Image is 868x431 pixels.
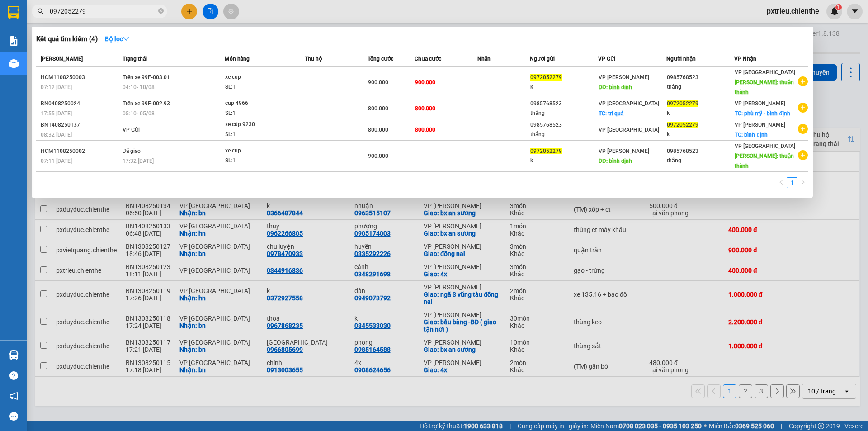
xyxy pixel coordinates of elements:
[798,150,808,160] span: plus-circle
[41,132,72,138] span: 08:32 [DATE]
[598,56,615,62] span: VP Gửi
[667,100,698,107] span: 0972052279
[225,56,250,62] span: Món hàng
[41,147,120,156] div: HCM1108250002
[734,56,756,62] span: VP Nhận
[735,100,785,107] span: VP [PERSON_NAME]
[415,105,435,112] span: 800.000
[787,178,797,188] a: 1
[735,143,795,149] span: VP [GEOGRAPHIC_DATA]
[776,177,787,188] button: left
[776,177,787,188] li: Previous Page
[123,36,129,42] span: down
[305,56,322,62] span: Thu hộ
[787,177,797,188] li: 1
[368,105,388,112] span: 800.000
[798,103,808,113] span: plus-circle
[530,99,598,109] div: 0985768523
[158,8,164,14] span: close-circle
[36,34,98,44] h3: Kết quả tìm kiếm ( 4 )
[798,76,808,86] span: plus-circle
[225,120,293,130] div: xe cúp 9230
[41,56,83,62] span: [PERSON_NAME]
[9,59,19,68] img: warehouse-icon
[599,127,659,133] span: VP [GEOGRAPHIC_DATA]
[105,35,129,43] strong: Bộ lọc
[368,127,388,133] span: 800.000
[123,74,170,81] span: Trên xe 99F-003.01
[158,7,164,16] span: close-circle
[667,82,734,92] div: thắng
[667,122,698,128] span: 0972052279
[735,110,790,117] span: TC: phù mỹ - bình định
[530,156,598,166] div: k
[599,110,623,117] span: TC: trí quả
[667,73,734,82] div: 0985768523
[368,79,388,85] span: 900.000
[368,153,388,159] span: 900.000
[735,132,767,138] span: TC: bình định
[797,177,808,188] button: right
[666,56,696,62] span: Người nhận
[368,56,393,62] span: Tổng cước
[123,158,154,164] span: 17:32 [DATE]
[530,148,562,154] span: 0972052279
[225,146,293,156] div: xe cup
[123,100,170,107] span: Trên xe 99F-002.93
[123,56,147,62] span: Trạng thái
[415,56,441,62] span: Chưa cước
[98,32,137,46] button: Bộ lọcdown
[41,73,120,82] div: HCM1108250003
[667,130,734,139] div: k
[667,109,734,118] div: k
[415,79,435,85] span: 900.000
[123,148,141,154] span: Đã giao
[41,110,72,117] span: 17:55 [DATE]
[735,69,795,76] span: VP [GEOGRAPHIC_DATA]
[38,8,44,14] span: search
[797,177,808,188] li: Next Page
[667,156,734,166] div: thắng
[477,56,491,62] span: Nhãn
[9,392,18,400] span: notification
[225,109,293,118] div: SL: 1
[9,36,19,46] img: solution-icon
[225,156,293,166] div: SL: 1
[530,130,598,139] div: thắng
[225,130,293,140] div: SL: 1
[530,82,598,92] div: k
[530,109,598,118] div: thắng
[9,350,19,360] img: warehouse-icon
[530,74,562,81] span: 0972052279
[735,79,794,95] span: [PERSON_NAME]: thuận thành
[800,180,806,185] span: right
[599,148,649,154] span: VP [PERSON_NAME]
[599,84,632,90] span: DĐ: bình định
[599,158,632,164] span: DĐ: bình định
[415,127,435,133] span: 800.000
[735,122,785,128] span: VP [PERSON_NAME]
[778,180,784,185] span: left
[8,6,19,19] img: logo-vxr
[599,100,659,107] span: VP [GEOGRAPHIC_DATA]
[798,124,808,134] span: plus-circle
[530,120,598,130] div: 0985768523
[9,412,18,421] span: message
[50,6,156,16] input: Tìm tên, số ĐT hoặc mã đơn
[530,56,555,62] span: Người gửi
[735,153,794,169] span: [PERSON_NAME]: thuận thành
[41,84,72,90] span: 07:12 [DATE]
[41,99,120,109] div: BN0408250024
[41,120,120,130] div: BN1408250137
[225,82,293,92] div: SL: 1
[225,99,293,109] div: cup 4966
[225,72,293,82] div: xe cup
[41,158,72,164] span: 07:11 [DATE]
[123,110,155,117] span: 05:10 - 05/08
[599,74,649,81] span: VP [PERSON_NAME]
[9,371,18,380] span: question-circle
[667,147,734,156] div: 0985768523
[123,84,155,90] span: 04:10 - 10/08
[123,127,140,133] span: VP Gửi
